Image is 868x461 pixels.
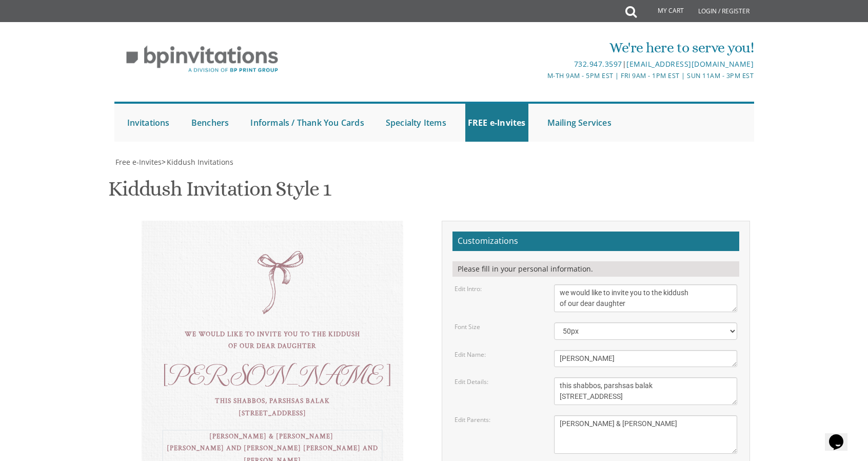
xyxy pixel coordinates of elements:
a: [EMAIL_ADDRESS][DOMAIN_NAME] [626,59,754,69]
img: BP Invitation Loft [114,38,290,81]
a: Invitations [125,104,172,142]
iframe: chat widget [825,420,858,451]
div: [PERSON_NAME] [162,368,383,380]
div: | [328,58,754,70]
a: Free e-Invites [114,157,162,167]
a: FREE e-Invites [465,104,528,142]
label: Edit Intro: [455,284,482,293]
span: Kiddush Invitations [167,157,233,167]
label: Edit Parents: [455,415,490,424]
textarea: [PERSON_NAME] & [PERSON_NAME] [PERSON_NAME] and [PERSON_NAME] [PERSON_NAME] and [PERSON_NAME] [554,415,738,454]
textarea: this shabbos, parshsas balak [STREET_ADDRESS] [554,377,738,405]
span: > [162,157,233,167]
a: Benchers [189,104,232,142]
h1: Kiddush Invitation Style 1 [108,178,331,208]
div: We're here to serve you! [328,37,754,58]
a: Informals / Thank You Cards [248,104,366,142]
h2: Customizations [452,232,739,251]
div: M-Th 9am - 5pm EST | Fri 9am - 1pm EST | Sun 11am - 3pm EST [328,70,754,81]
textarea: Dassi [554,350,738,367]
a: Mailing Services [545,104,614,142]
a: Kiddush Invitations [166,157,233,167]
label: Font Size [455,322,480,331]
a: 732.947.3597 [574,59,622,69]
span: Free e-Invites [115,157,162,167]
div: this shabbos, parshsas balak [STREET_ADDRESS] [162,395,383,419]
label: Edit Name: [455,350,486,359]
div: we would like to invite you to the kiddush of our dear daughter [162,329,383,353]
label: Edit Details: [455,377,488,386]
a: My Cart [636,1,691,22]
textarea: we would like to invite you to the kiddush of our dear daughter/[PERSON_NAME] [554,284,738,312]
a: Specialty Items [383,104,449,142]
div: Please fill in your personal information. [452,261,739,277]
